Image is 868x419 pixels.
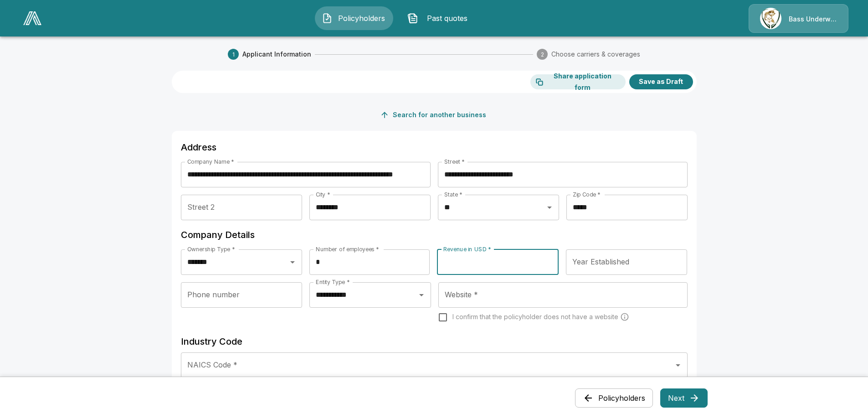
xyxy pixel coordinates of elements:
label: Ownership Type * [187,245,235,253]
label: State * [444,191,462,198]
button: Open [543,201,556,214]
button: Open [286,256,299,269]
label: Zip Code * [573,191,601,198]
h6: Company Details [181,228,688,242]
label: Revenue in USD * [443,245,491,253]
text: 1 [232,51,234,58]
span: I confirm that the policyholder does not have a website [452,312,618,321]
text: 2 [541,51,544,58]
button: Policyholders IconPolicyholders [315,6,393,30]
button: Policyholders [575,388,653,408]
span: Choose carriers & coverages [551,50,640,59]
button: Save as Draft [629,74,693,89]
label: City * [316,191,330,198]
label: Company Name * [187,158,234,166]
label: Street * [444,158,465,166]
span: Applicant Information [242,50,311,59]
button: Search for another business [378,107,490,124]
span: Past quotes [422,13,472,24]
button: Past quotes IconPast quotes [401,6,479,30]
button: Share application form [530,74,626,89]
button: Open [415,289,428,301]
label: Entity Type * [316,278,349,286]
button: Next [660,388,708,408]
img: Past quotes Icon [407,13,418,24]
h6: Address [181,140,688,155]
button: Open [672,359,684,372]
h6: Industry Code [181,334,688,349]
svg: Carriers run a cyber security scan on the policyholders' websites. Please enter a website wheneve... [620,312,629,321]
img: AA Logo [23,11,41,25]
label: Number of employees * [316,245,379,253]
span: Policyholders [336,13,386,24]
img: Policyholders Icon [322,13,333,24]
